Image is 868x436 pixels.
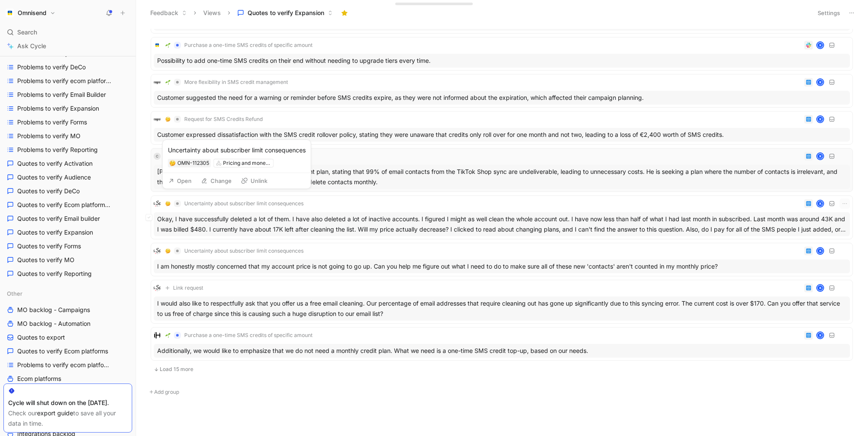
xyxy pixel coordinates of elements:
img: logo [154,200,161,207]
button: Link request [162,283,206,293]
div: I would also like to respectfully ask that you offer us a free email cleaning. Our percentage of ... [154,297,850,321]
button: 🤔Uncertainty about subscriber limit consequences [162,246,307,256]
span: Quotes to verify Email builder [17,214,100,223]
span: Quotes to verify MO [17,256,74,264]
span: Quotes to verify Forms [17,242,81,250]
a: Quotes to verify Expansion [3,226,132,239]
a: Quotes to verify Reporting [3,267,132,280]
img: 🤔 [165,201,170,206]
span: MO backlog - Automation [17,319,90,328]
div: Uncertainty about subscriber limit consequences [168,145,306,155]
div: C [154,153,161,160]
img: 🌱 [165,333,170,338]
span: Problems to verify Expansion [17,104,99,113]
a: Problems to verify Email Builder [3,88,132,101]
button: 🤔Uncertainty about subscriber limit consequences [162,198,307,209]
span: Problems to verify Forms [17,118,87,127]
span: Problems to verify DeCo [17,63,86,71]
div: K [817,116,823,122]
div: K [817,79,823,85]
span: Problems to verify MO [17,132,81,140]
a: export guide [37,409,73,417]
button: 🌱Purchase a one-time SMS credits of specific amount [162,330,316,340]
div: K [817,332,823,338]
img: 🌱 [165,43,170,48]
div: Possibility to add one-time SMS credits on their end without needing to upgrade tiers every time. [154,54,850,68]
a: Quotes to export [3,331,132,344]
a: Quotes to verify DeCo [3,185,132,198]
a: Quotes to verify Forms [3,240,132,253]
img: logo [154,247,161,254]
a: Problems to verify Reporting [3,143,132,156]
a: Ecom platforms [3,372,132,385]
a: Problems to verify ecom platforms [3,359,132,371]
img: logo [154,116,161,123]
img: logo [154,79,161,86]
div: K [817,248,823,254]
button: 🌱Purchase a one-time SMS credits of specific amount [162,40,316,50]
span: Uncertainty about subscriber limit consequences [184,200,304,207]
a: Quotes to verify Activation [3,157,132,170]
span: Other [7,289,22,298]
div: K [817,285,823,291]
a: Problems to verify MO [3,130,132,142]
a: logoLink requestKI would also like to respectfully ask that you offer us a free email cleaning. O... [151,280,853,324]
div: [PERSON_NAME] expressed frustration with the current plan, stating that 99% of email contacts fro... [154,165,850,189]
span: Quotes to verify Expansion [248,9,324,17]
h1: Omnisend [18,9,46,17]
a: Quotes to verify Email builder [3,212,132,225]
span: Quotes to verify Expansion [17,228,93,237]
button: Open [164,175,195,187]
span: Problems to verify ecom platforms [17,77,113,86]
span: Ecom platforms [17,374,61,383]
button: 🌱More flexibility in SMS credit management [162,77,291,87]
div: Okay, I have successfully deleted a lot of them. I have also deleted a lot of inactive accounts. ... [154,212,850,236]
span: Search [17,27,37,37]
div: K [817,153,823,159]
div: Check our to save all your data in time. [8,408,127,429]
button: Change [197,175,236,187]
span: Problems to verify ecom platforms [17,361,111,369]
div: Additionally, we would like to emphasize that we do not need a monthly credit plan. What we need ... [154,344,850,358]
a: Quotes to verify MO [3,254,132,266]
img: 🤔 [165,117,170,122]
span: Purchase a one-time SMS credits of specific amount [184,332,313,339]
span: Quotes to export [17,333,65,342]
div: Search [3,26,132,39]
a: Problems to verify ecom platforms [3,74,132,87]
button: Load 15 more [151,364,853,374]
div: K [817,201,823,207]
a: Quotes to verify Ecom platformsOther [3,198,132,211]
span: Quotes to verify Audience [17,173,91,182]
a: logo🌱More flexibility in SMS credit managementKCustomer suggested the need for a warning or remin... [151,74,853,108]
span: Quotes to verify Reporting [17,269,92,278]
span: Uncertainty about subscriber limit consequences [184,247,304,254]
span: Quotes to verify Ecom platforms [17,201,112,210]
button: Unlink [237,175,271,187]
img: logo [154,42,161,49]
img: logo [154,332,161,339]
div: Cycle will shut down on the [DATE]. [8,398,127,408]
a: MO backlog - Automation [3,317,132,330]
a: Problems to verify Forms [3,116,132,129]
a: logo🤔Request for SMS Credits RefundKCustomer expressed dissatisfaction with the SMS credit rollov... [151,111,853,145]
button: Add group [146,387,857,397]
span: Problems to verify Reporting [17,145,98,154]
div: I am honestly mostly concerned that my account price is not going to go up. Can you help me figur... [154,260,850,273]
span: More flexibility in SMS credit management [184,79,288,86]
span: Request for SMS Credits Refund [184,116,263,123]
a: Ask Cycle [3,40,132,53]
a: logo🌱Purchase a one-time SMS credits of specific amountKAdditionally, we would like to emphasize ... [151,327,853,361]
a: logo🤔Uncertainty about subscriber limit consequencesKOkay, I have successfully deleted a lot of t... [151,195,853,239]
button: Feedback [146,6,191,19]
button: OmnisendOmnisend [3,7,58,19]
a: C🌱Flexible Pricing Options for Email CreditsK[PERSON_NAME] expressed frustration with the current... [151,148,853,192]
a: logo🌱Purchase a one-time SMS credits of specific amountKPossibility to add one-time SMS credits o... [151,37,853,71]
span: Quotes to verify DeCo [17,187,80,195]
div: Other [3,287,132,300]
a: MO backlog - Campaigns [3,303,132,316]
a: Quotes to verify Audience [3,171,132,184]
a: Problems to verify DeCo [3,61,132,74]
span: Ask Cycle [17,41,46,51]
button: Views [199,6,225,19]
